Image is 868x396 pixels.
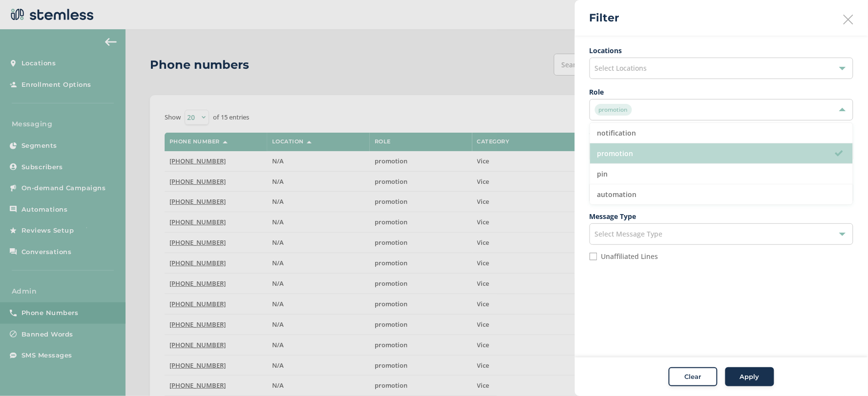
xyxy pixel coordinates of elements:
button: Clear [669,367,718,387]
button: Apply [725,367,774,387]
li: automation [590,184,853,204]
h2: Filter [590,10,619,26]
label: Locations [590,45,853,56]
iframe: Chat Widget [819,349,868,396]
span: Select Locations [595,63,647,73]
label: Unaffiliated Lines [601,253,658,260]
li: promotion [590,143,853,164]
span: Select Message Type [595,229,663,238]
label: Role [590,87,853,97]
li: notification [590,123,853,143]
label: Message Type [590,211,853,221]
span: Clear [685,372,701,382]
span: promotion [595,104,632,116]
span: Apply [740,372,760,382]
li: pin [590,164,853,184]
